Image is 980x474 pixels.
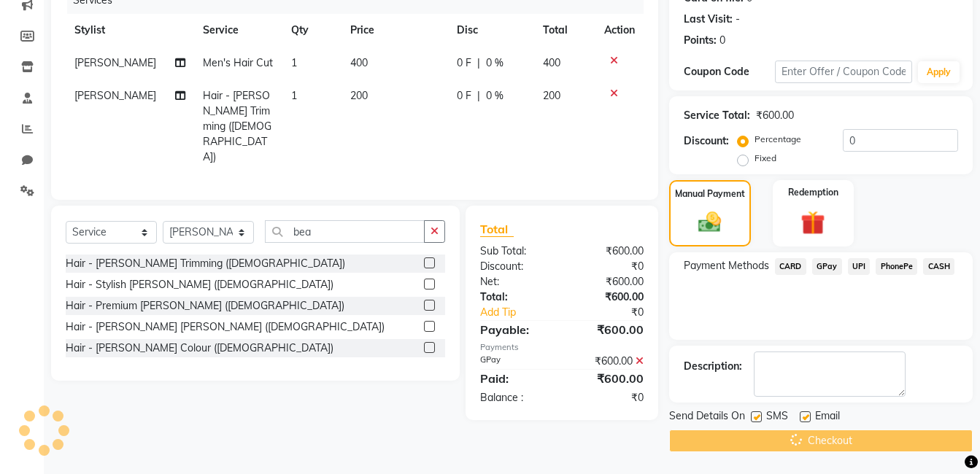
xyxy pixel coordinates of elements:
div: Sub Total: [469,244,562,259]
span: [PERSON_NAME] [74,56,156,69]
span: 0 F [457,88,471,104]
div: Description: [684,359,742,374]
div: Hair - Premium [PERSON_NAME] ([DEMOGRAPHIC_DATA]) [66,298,344,314]
span: Total [480,222,514,237]
button: Apply [918,61,960,83]
span: PhonePe [876,258,917,275]
span: 1 [291,56,297,69]
div: Hair - [PERSON_NAME] Colour ([DEMOGRAPHIC_DATA]) [66,341,333,356]
label: Percentage [755,133,801,146]
span: 0 % [486,88,503,104]
img: _gift.svg [793,208,833,238]
th: Service [194,14,282,47]
div: Balance : [469,390,562,405]
input: Enter Offer / Coupon Code [775,61,912,83]
div: ₹0 [562,390,655,405]
span: 200 [543,89,560,102]
div: Points: [684,33,717,48]
div: Total: [469,290,562,305]
div: Discount: [684,133,729,149]
span: 0 % [486,55,503,71]
span: Email [815,408,840,427]
div: Hair - [PERSON_NAME] [PERSON_NAME] ([DEMOGRAPHIC_DATA]) [66,319,385,335]
th: Disc [448,14,534,47]
span: 200 [350,89,368,102]
span: Men's Hair Cut [203,56,273,69]
div: - [736,12,740,27]
div: Last Visit: [684,12,733,27]
th: Price [342,14,448,47]
span: 1 [291,89,297,102]
span: 400 [350,56,368,69]
div: Discount: [469,259,562,274]
div: ₹600.00 [562,354,655,369]
span: 400 [543,56,560,69]
th: Total [534,14,595,47]
label: Manual Payment [675,187,745,201]
div: ₹600.00 [756,108,794,123]
span: | [477,55,480,71]
label: Fixed [755,152,776,165]
div: ₹600.00 [562,290,655,305]
div: Service Total: [684,108,750,123]
span: CARD [775,258,806,275]
div: Hair - [PERSON_NAME] Trimming ([DEMOGRAPHIC_DATA]) [66,256,345,271]
span: Send Details On [669,408,745,427]
span: Hair - [PERSON_NAME] Trimming ([DEMOGRAPHIC_DATA]) [203,89,271,163]
span: | [477,88,480,104]
span: [PERSON_NAME] [74,89,156,102]
div: ₹600.00 [562,321,655,338]
span: CASH [923,258,954,275]
div: Hair - Stylish [PERSON_NAME] ([DEMOGRAPHIC_DATA]) [66,277,333,292]
div: ₹600.00 [562,244,655,259]
div: GPay [469,354,562,369]
th: Action [595,14,644,47]
img: _cash.svg [691,209,728,236]
span: 0 F [457,55,471,71]
div: ₹0 [562,259,655,274]
span: SMS [766,408,788,427]
input: Search or Scan [265,220,425,243]
span: Payment Methods [684,258,769,273]
div: ₹0 [577,305,655,320]
div: ₹600.00 [562,274,655,290]
a: Add Tip [469,305,577,320]
div: Coupon Code [684,64,775,79]
div: Payments [480,341,644,354]
div: Paid: [469,370,562,387]
label: Redemption [788,186,838,199]
div: Payable: [469,321,562,338]
th: Qty [282,14,342,47]
div: Net: [469,274,562,290]
span: UPI [848,258,871,275]
div: ₹600.00 [562,370,655,387]
th: Stylist [66,14,194,47]
span: GPay [812,258,842,275]
div: 0 [719,33,725,48]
